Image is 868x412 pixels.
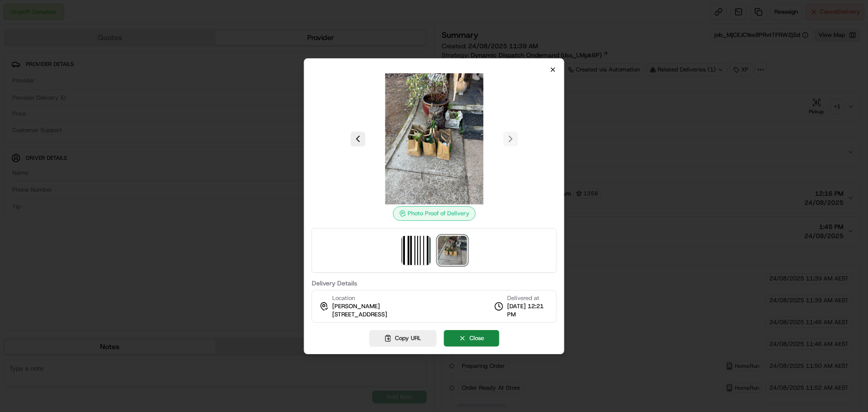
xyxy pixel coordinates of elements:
div: Photo Proof of Delivery [393,206,475,221]
img: photo_proof_of_delivery image [438,236,467,265]
span: [PERSON_NAME] [332,302,380,310]
span: [STREET_ADDRESS] [332,310,387,319]
button: Copy URL [369,330,436,346]
button: Close [444,330,499,346]
span: Location [332,294,355,302]
img: barcode_scan_on_pickup image [401,236,430,265]
span: [DATE] 12:21 PM [507,302,549,319]
img: photo_proof_of_delivery image [369,73,499,204]
span: Delivered at [507,294,549,302]
label: Delivery Details [312,280,557,286]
